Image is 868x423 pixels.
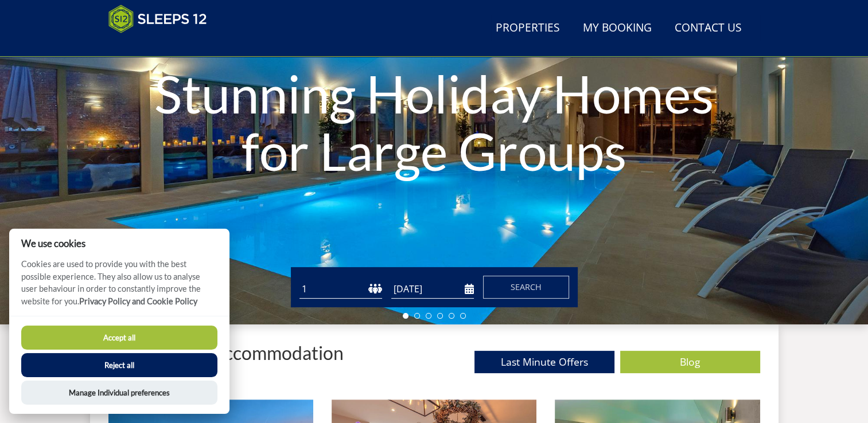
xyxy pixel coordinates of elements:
[578,15,656,41] a: My Booking
[79,296,197,306] a: Privacy Policy and Cookie Policy
[9,258,229,316] p: Cookies are used to provide you with the best possible experience. They also allow us to analyse ...
[103,40,223,50] iframe: Customer reviews powered by Trustpilot
[483,276,569,299] button: Search
[130,42,738,202] h1: Stunning Holiday Homes for Large Groups
[620,351,760,373] a: Blog
[474,351,614,373] a: Last Minute Offers
[391,280,474,299] input: Arrival Date
[491,15,565,41] a: Properties
[21,381,217,405] button: Manage Individual preferences
[670,15,746,41] a: Contact Us
[9,238,229,249] h2: We use cookies
[108,5,207,33] img: Sleeps 12
[21,353,217,377] button: Reject all
[21,326,217,350] button: Accept all
[511,281,542,292] span: Search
